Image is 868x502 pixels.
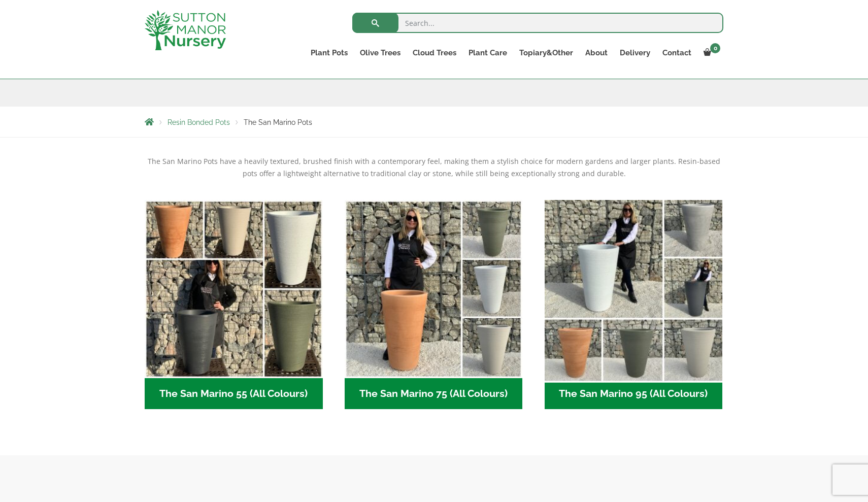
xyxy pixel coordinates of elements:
input: Search... [352,13,723,33]
span: The San Marino Pots [244,118,312,126]
a: Visit product category The San Marino 55 (All Colours) [145,200,323,409]
a: Cloud Trees [407,46,462,60]
a: Delivery [614,46,656,60]
a: Visit product category The San Marino 95 (All Colours) [545,200,723,409]
h2: The San Marino 95 (All Colours) [545,378,723,410]
img: logo [145,10,226,50]
p: The San Marino Pots have a heavily textured, brushed finish with a contemporary feel, making them... [145,155,723,180]
a: Resin Bonded Pots [168,118,230,126]
nav: Breadcrumbs [145,118,723,126]
h2: The San Marino 75 (All Colours) [345,378,523,410]
a: Plant Care [462,46,513,60]
img: The San Marino 75 (All Colours) [345,200,523,378]
a: Contact [656,46,697,60]
a: Plant Pots [305,46,354,60]
img: The San Marino 95 (All Colours) [540,195,727,382]
a: Visit product category The San Marino 75 (All Colours) [345,200,523,409]
a: 0 [697,46,723,60]
span: 0 [710,43,720,53]
h2: The San Marino 55 (All Colours) [145,378,323,410]
a: Olive Trees [354,46,407,60]
a: Topiary&Other [513,46,579,60]
img: The San Marino 55 (All Colours) [145,200,323,378]
a: About [579,46,614,60]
